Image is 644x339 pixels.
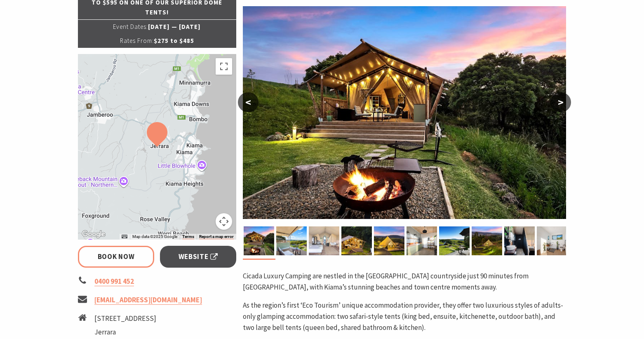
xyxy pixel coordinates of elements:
span: Rates From: [120,37,154,45]
span: Map data ©2025 Google [132,234,177,239]
button: < [238,92,259,112]
span: Website [179,251,218,262]
button: Keyboard shortcuts [122,234,127,240]
p: [DATE] — [DATE] [78,20,236,34]
p: As the region’s first ‘Eco Tourism’ unique accommodation provider, they offer two luxurious style... [243,300,566,334]
button: Toggle fullscreen view [216,58,232,75]
img: Green Grocer Bell Tent [472,226,502,255]
li: Jerrara [94,327,174,338]
a: Open this area in Google Maps (opens a new window) [80,229,107,240]
img: Bell Tent communal bathroom [537,226,567,255]
a: Book Now [78,246,154,268]
a: Report a map error [199,234,234,239]
img: Blue Moon Bell Tent [374,226,404,255]
img: Green Grocer Bell Tent deck with view [439,226,470,255]
a: Website [160,246,236,268]
a: [EMAIL_ADDRESS][DOMAIN_NAME] [94,295,202,305]
img: Cicada Bell Tent communal kitchen [407,226,437,255]
button: > [550,92,571,112]
a: Terms (opens in new tab) [182,234,194,239]
img: Black Prince Safari Tent [243,6,566,219]
button: Map camera controls [216,213,232,230]
img: Black Prince Safari Tent Bathroom [504,226,535,255]
img: Golden Emperor Safari Tent [341,226,372,255]
li: [STREET_ADDRESS] [94,313,174,324]
img: Black Prince Safari Tent [244,226,274,255]
p: $275 to $485 [78,34,236,48]
img: Black Prince Safari Tent [309,226,339,255]
span: Event Dates: [113,23,148,31]
img: Google [80,229,107,240]
a: 0400 991 452 [94,277,134,286]
img: Black Prince deck with outdoor kitchen and view [276,226,307,255]
p: Cicada Luxury Camping are nestled in the [GEOGRAPHIC_DATA] countryside just 90 minutes from [GEOG... [243,271,566,293]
